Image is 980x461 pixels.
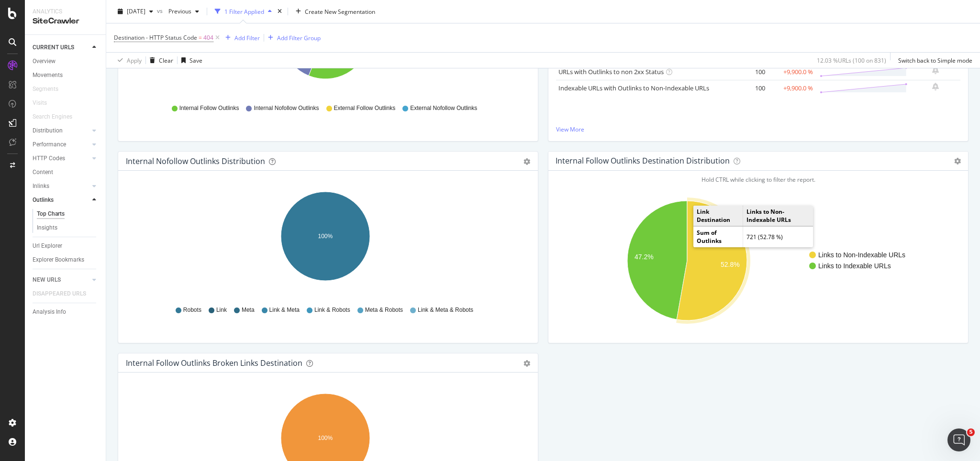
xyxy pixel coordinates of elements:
[126,156,265,166] div: Internal Nofollow Outlinks Distribution
[768,64,815,80] td: +9,900.0 %
[635,253,654,261] text: 47.2%
[33,8,98,16] div: Analytics
[22,261,176,278] li: Ajoutez les colonnes suivantes : et
[33,241,62,251] div: Url Explorer
[164,309,179,325] button: Envoyer un message…
[558,84,709,92] a: Indexable URLs with Outlinks to Non-Indexable URLs
[33,167,99,177] a: Content
[33,307,66,317] div: Analysis Info
[365,306,403,314] span: Meta & Robots
[33,181,89,191] a: Inlinks
[768,80,815,96] td: +9,900.0 %
[22,105,176,114] li: Allez dans >
[33,112,82,122] a: Search Engines
[15,91,133,99] span: Méthode 1 : Via le rapport Outlinks
[693,227,743,247] td: Sum of Outlinks
[126,186,525,297] div: A chart.
[898,56,972,64] div: Switch back to Simple mode
[114,33,197,42] span: Destination - HTTP Status Code
[33,112,72,122] div: Search Engines
[33,255,99,265] a: Explorer Bookmarks
[88,271,104,287] button: Scroll to bottom
[27,7,43,22] img: Profile image for Customer Support
[729,80,768,96] td: 100
[318,435,333,441] text: 100%
[418,306,473,314] span: Link & Meta & Robots
[157,6,165,14] span: vs
[222,32,260,44] button: Add Filter
[127,7,145,15] span: 2025 Oct. 13th
[932,66,939,74] div: bell-plus
[211,4,276,19] button: 1 Filter Applied
[242,306,255,314] span: Meta
[558,67,664,76] a: URLs with Outlinks to non 2xx Status
[33,154,65,164] div: HTTP Codes
[234,33,260,42] div: Add Filter
[954,158,961,165] i: Options
[33,167,53,177] div: Content
[556,154,730,167] h4: Internal Follow Outlinks Destination Distribution
[318,233,333,240] text: 100%
[33,43,89,53] a: CURRENT URLS
[33,195,89,205] a: Outlinks
[114,53,142,68] button: Apply
[33,255,84,265] div: Explorer Bookmarks
[729,64,768,80] td: 100
[33,84,68,94] a: Segments
[693,206,743,226] td: Link Destination
[165,7,191,15] span: Previous
[817,56,886,64] div: 12.03 % URLs ( 100 on 831 )
[33,289,96,299] a: DISAPPEARED URLS
[126,358,302,368] div: Internal Follow Outlinks Broken Links Destination
[721,261,740,268] text: 52.8%
[183,306,201,314] span: Robots
[33,275,89,285] a: NEW URLS
[277,33,321,42] div: Add Filter Group
[8,52,184,360] div: Customer Support dit…
[33,195,54,205] div: Outlinks
[33,16,98,27] div: SiteCrawler
[168,6,185,23] div: Fermer
[33,140,89,150] a: Performance
[37,209,99,219] a: Top Charts
[37,209,65,219] div: Top Charts
[254,104,319,112] span: Internal Nofollow Outlinks
[334,104,396,112] span: External Follow Outlinks
[967,428,975,436] span: 5
[556,125,960,133] a: View More
[56,106,100,113] b: SiteCrawler
[22,145,176,172] li: Ajoutez un filtre pour ne voir que les pages de destination avec un code de statut HTTP 404
[6,6,24,24] button: go back
[743,227,813,247] td: 721 (52.78 %)
[410,104,477,112] span: External Nofollow Outlinks
[292,4,379,19] button: Create New Segmentation
[22,229,176,238] li: Naviguez vers >
[33,140,66,150] div: Performance
[8,52,184,359] div: Pour identifier les URLs et les ancres qui pointent vers des pages 404, voici la procédure à suiv...
[70,230,114,237] b: SiteCrawler
[33,241,99,251] a: Url Explorer
[264,32,321,44] button: Add Filter Group
[33,98,47,108] div: Visits
[15,284,94,291] span: Pour les ancres de liens
[127,56,142,64] div: Apply
[46,11,147,26] p: L'équipe peut également vous aider
[150,6,168,24] button: Accueil
[33,289,86,299] div: DISAPPEARED URLS
[37,223,99,233] a: Insights
[818,251,905,259] text: Links to Non-Indexable URLs
[216,306,227,314] span: Link
[556,186,955,335] div: A chart.
[165,4,203,19] button: Previous
[61,313,68,321] button: Start recording
[894,53,972,68] button: Switch back to Simple mode
[140,107,147,114] a: Source reference 9276044:
[15,313,22,321] button: Télécharger la pièce jointe
[22,241,176,258] li: Cliquez sur la section 404 du graphique ou sur le lien "404 URLs"
[33,98,56,108] a: Visits
[22,175,176,210] li: Ajoutez une colonne pour la destination de chaque lien interne afin de voir chaque page et le lie...
[146,53,173,68] button: Clear
[314,306,350,314] span: Link & Robots
[159,56,173,64] div: Clear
